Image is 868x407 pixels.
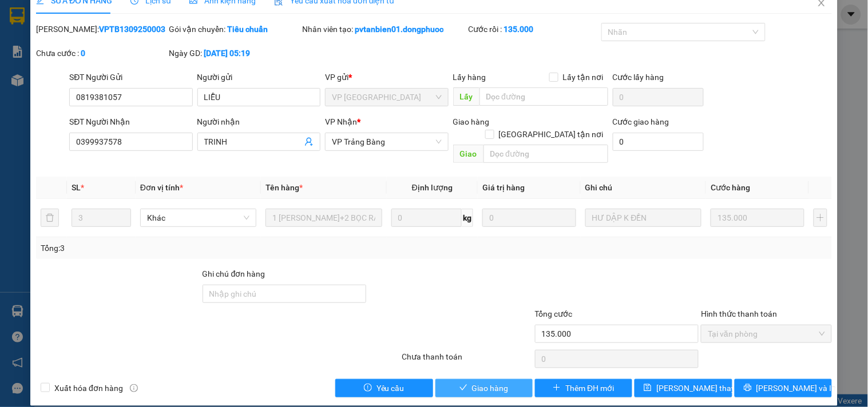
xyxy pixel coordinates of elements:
input: Ghi Chú [585,209,701,227]
span: Giao [453,145,483,163]
span: Tổng cước [535,309,573,318]
span: Khác [147,209,249,226]
div: Người gửi [197,71,320,83]
button: delete [41,209,59,227]
span: Định lượng [412,183,453,192]
div: [PERSON_NAME]: [36,23,167,35]
span: kg [462,209,473,227]
span: VP Tân Biên [332,89,441,106]
b: [DATE] 05:19 [204,49,251,58]
span: Giá trị hàng [482,183,525,192]
div: Nhân viên tạo: [302,23,466,35]
span: save [644,384,652,393]
label: Cước giao hàng [613,117,669,126]
b: VPTB1309250003 [99,25,165,34]
span: Giao hàng [453,117,490,126]
button: plus [814,209,827,227]
b: 135.000 [504,25,534,34]
input: Dọc đường [479,87,608,106]
div: SĐT Người Nhận [69,115,192,128]
span: Lấy tận nơi [558,71,608,83]
span: check [459,384,467,393]
label: Cước lấy hàng [613,73,664,82]
span: exclamation-circle [364,384,372,393]
button: exclamation-circleYêu cầu [335,379,433,397]
span: Giao hàng [472,382,509,394]
span: [GEOGRAPHIC_DATA] tận nơi [494,128,608,141]
span: VP Trảng Bàng [332,133,441,150]
span: Tên hàng [265,183,303,192]
input: Ghi chú đơn hàng [203,285,367,303]
div: Ngày GD: [169,47,300,59]
div: Chưa cước : [36,47,167,59]
label: Ghi chú đơn hàng [203,269,265,278]
button: save[PERSON_NAME] thay đổi [635,379,732,397]
b: 0 [81,49,85,58]
span: Lấy hàng [453,73,486,82]
span: Cước hàng [711,183,750,192]
span: printer [744,384,752,393]
span: Thêm ĐH mới [565,382,614,394]
span: Yêu cầu [376,382,405,394]
div: SĐT Người Gửi [69,71,192,83]
button: plusThêm ĐH mới [535,379,632,397]
span: [PERSON_NAME] và In [756,382,837,394]
div: Người nhận [197,115,320,128]
input: Dọc đường [483,145,608,163]
span: Lấy [453,87,479,106]
div: Cước rồi : [469,23,599,35]
span: user-add [304,137,314,146]
input: Cước giao hàng [613,133,704,151]
div: Tổng: 3 [41,242,336,254]
span: plus [553,384,561,393]
button: printer[PERSON_NAME] và In [735,379,832,397]
div: VP gửi [325,71,448,83]
span: SL [72,183,81,192]
label: Hình thức thanh toán [701,309,777,318]
span: Tại văn phòng [708,325,825,342]
span: info-circle [130,384,138,392]
span: [PERSON_NAME] thay đổi [656,382,748,394]
span: VP Nhận [325,117,357,126]
b: Tiêu chuẩn [228,25,268,34]
span: Đơn vị tính [140,183,183,192]
div: Chưa thanh toán [401,350,533,370]
div: Gói vận chuyển: [169,23,300,35]
input: 0 [482,209,576,227]
th: Ghi chú [581,177,706,199]
input: Cước lấy hàng [613,88,704,106]
b: pvtanbien01.dongphuoc [355,25,443,34]
input: 0 [711,209,804,227]
input: VD: Bàn, Ghế [265,209,382,227]
span: Xuất hóa đơn hàng [50,382,128,394]
button: checkGiao hàng [435,379,533,397]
